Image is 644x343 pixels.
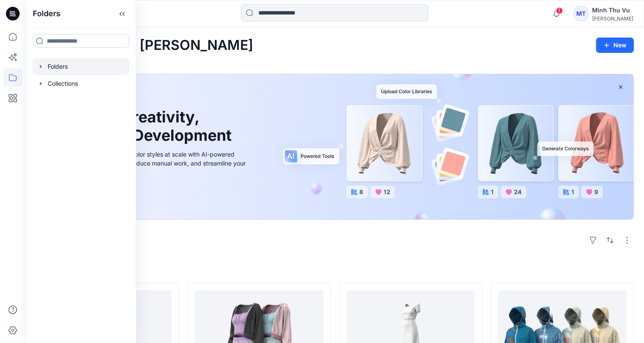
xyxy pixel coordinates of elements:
a: Discover more [57,187,248,204]
span: 1 [556,7,563,14]
div: Minh Thu Vu [592,5,633,15]
div: Explore ideas faster and recolor styles at scale with AI-powered tools that boost creativity, red... [57,150,248,177]
h4: Styles [36,264,634,274]
div: [PERSON_NAME] [592,15,633,22]
button: New [596,38,634,53]
h2: Welcome back, [PERSON_NAME] [36,38,253,53]
h1: Unleash Creativity, Speed Up Development [57,108,235,145]
div: MT [573,6,589,21]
